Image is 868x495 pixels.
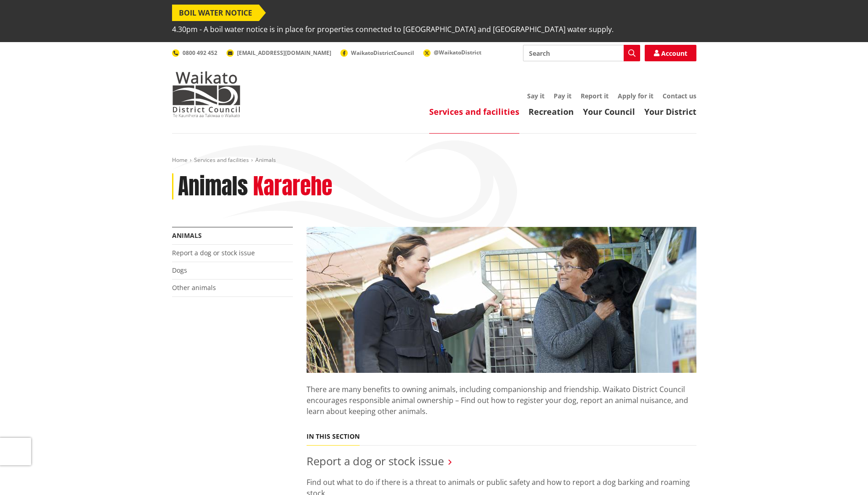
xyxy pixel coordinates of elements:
[172,266,187,274] a: Dogs
[172,283,216,292] a: Other animals
[172,248,255,257] a: Report a dog or stock issue
[429,106,519,117] a: Services and facilities
[434,48,481,56] span: @WaikatoDistrict
[172,5,259,21] span: BOIL WATER NOTICE
[172,156,696,164] nav: breadcrumb
[172,156,188,164] a: Home
[172,71,241,117] img: Waikato District Council - Te Kaunihera aa Takiwaa o Waikato
[527,91,545,100] a: Say it
[172,49,217,57] a: 0800 492 452
[307,433,360,441] h5: In this section
[194,156,249,164] a: Services and facilities
[255,156,276,164] span: Animals
[183,49,217,57] span: 0800 492 452
[523,45,640,61] input: Search input
[172,231,202,240] a: Animals
[340,49,414,57] a: WaikatoDistrictCouncil
[581,91,609,100] a: Report it
[307,373,696,417] p: There are many benefits to owning animals, including companionship and friendship. Waikato Distri...
[583,106,635,117] a: Your Council
[172,21,614,38] span: 4.30pm - A boil water notice is in place for properties connected to [GEOGRAPHIC_DATA] and [GEOGR...
[178,173,248,200] h1: Animals
[423,48,481,56] a: @WaikatoDistrict
[226,49,331,57] a: [EMAIL_ADDRESS][DOMAIN_NAME]
[645,45,696,61] a: Account
[237,49,331,57] span: [EMAIL_ADDRESS][DOMAIN_NAME]
[618,91,653,100] a: Apply for it
[554,91,571,100] a: Pay it
[307,453,444,468] a: Report a dog or stock issue
[528,106,574,117] a: Recreation
[351,49,414,57] span: WaikatoDistrictCouncil
[253,173,332,200] h2: Kararehe
[644,106,696,117] a: Your District
[663,91,696,100] a: Contact us
[307,227,696,373] img: Animal Control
